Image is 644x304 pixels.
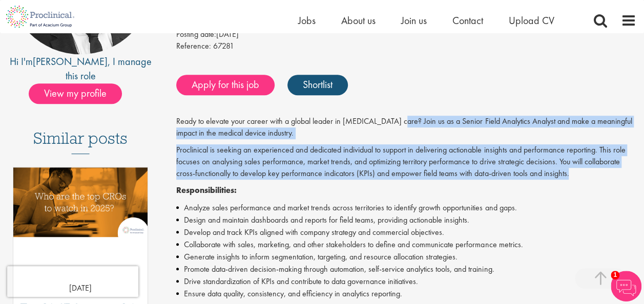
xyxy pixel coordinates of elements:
[33,129,128,154] h3: Similar posts
[341,14,376,27] a: About us
[509,14,554,27] a: Upload CV
[7,266,138,297] iframe: reCAPTCHA
[176,116,636,139] p: Ready to elevate your career with a global leader in [MEDICAL_DATA] care? Join us as a Senior Fie...
[176,75,275,95] a: Apply for this job
[176,275,636,288] li: Drive standardization of KPIs and contribute to data governance initiatives.
[452,14,483,27] a: Contact
[176,238,636,251] li: Collaborate with sales, marketing, and other stakeholders to define and communicate performance m...
[287,75,348,95] a: Shortlist
[176,202,636,214] li: Analyze sales performance and market trends across territories to identify growth opportunities a...
[8,54,153,83] div: Hi I'm , I manage this role
[176,29,636,40] div: [DATE]
[611,271,619,279] span: 1
[176,263,636,275] li: Promote data-driven decision-making through automation, self-service analytics tools, and training.
[33,55,108,68] a: [PERSON_NAME]
[176,214,636,226] li: Design and maintain dashboards and reports for field teams, providing actionable insights.
[611,271,641,301] img: Chatbot
[29,85,132,99] a: View my profile
[176,185,237,196] strong: Responsibilities:
[176,144,636,180] p: Proclinical is seeking an experienced and dedicated individual to support in delivering actionabl...
[176,40,211,52] label: Reference:
[29,83,122,104] span: View my profile
[176,29,216,39] span: Posting date:
[176,251,636,263] li: Generate insights to inform segmentation, targeting, and resource allocation strategies.
[213,40,234,51] span: 67281
[298,14,316,27] a: Jobs
[176,226,636,238] li: Develop and track KPIs aligned with company strategy and commercial objectives.
[13,167,148,258] a: Link to a post
[176,288,636,300] li: Ensure data quality, consistency, and efficiency in analytics reporting.
[401,14,427,27] a: Join us
[13,167,148,237] img: Top 10 CROs 2025 | Proclinical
